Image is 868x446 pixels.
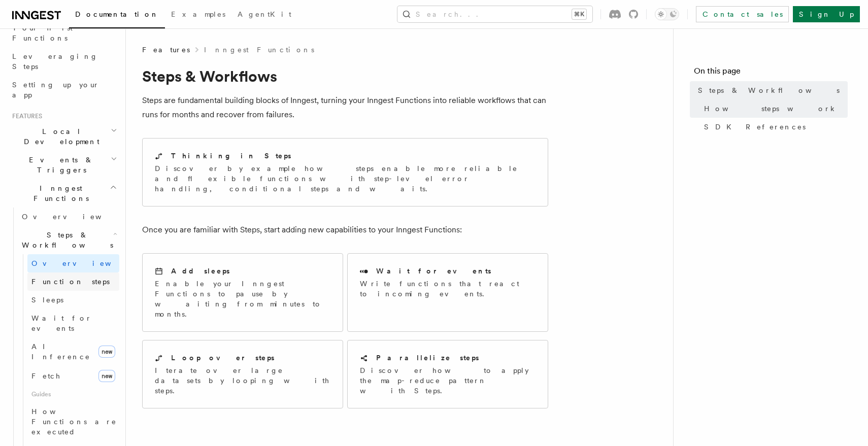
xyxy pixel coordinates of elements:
a: Sign Up [793,6,860,22]
a: Function steps [27,272,119,291]
a: Examples [165,3,231,27]
span: Leveraging Steps [12,52,98,71]
a: Overview [27,254,119,272]
p: Discover by example how steps enable more reliable and flexible functions with step-level error h... [155,163,536,194]
a: Overview [18,208,119,226]
span: Features [8,112,42,120]
a: How Functions are executed [27,402,119,441]
a: Setting up your app [8,76,119,104]
a: Documentation [69,3,165,28]
span: Overview [22,213,126,221]
h1: Steps & Workflows [142,67,548,85]
button: Toggle dark mode [655,8,679,20]
a: Inngest Functions [204,45,314,55]
span: Events & Triggers [8,155,111,175]
span: Features [142,45,190,55]
h2: Loop over steps [171,353,275,363]
span: Setting up your app [12,81,99,99]
button: Events & Triggers [8,151,119,179]
span: Guides [27,386,119,402]
button: Search...⌘K [397,6,592,22]
p: Write functions that react to incoming events. [360,279,536,299]
a: Sleeps [27,291,119,309]
p: Enable your Inngest Functions to pause by waiting from minutes to months. [155,279,330,319]
h2: Thinking in Steps [171,151,291,161]
a: Contact sales [696,6,789,22]
span: Steps & Workflows [18,230,113,250]
p: Discover how to apply the map-reduce pattern with Steps. [360,365,536,396]
span: AI Inference [31,342,90,361]
a: Wait for eventsWrite functions that react to incoming events. [347,253,548,332]
span: Examples [171,10,225,18]
span: How Functions are executed [31,407,117,436]
span: Sleeps [31,296,63,304]
a: Steps & Workflows [694,81,848,99]
p: Iterate over large datasets by looping with steps. [155,365,330,396]
a: Parallelize stepsDiscover how to apply the map-reduce pattern with Steps. [347,340,548,408]
a: Loop over stepsIterate over large datasets by looping with steps. [142,340,343,408]
h4: On this page [694,65,848,81]
span: Inngest Functions [8,183,110,203]
span: Local Development [8,126,111,147]
a: Fetchnew [27,366,119,386]
button: Steps & Workflows [18,226,119,254]
span: How steps work [704,104,838,114]
a: AgentKit [231,3,297,27]
span: Function steps [31,278,110,286]
a: Add sleepsEnable your Inngest Functions to pause by waiting from minutes to months. [142,253,343,332]
a: Thinking in StepsDiscover by example how steps enable more reliable and flexible functions with s... [142,138,548,207]
h2: Add sleeps [171,266,230,276]
a: How steps work [700,99,848,118]
kbd: ⌘K [572,9,586,19]
span: AgentKit [238,10,291,18]
span: Overview [31,259,136,267]
span: Wait for events [31,314,92,332]
span: Fetch [31,372,61,380]
span: Documentation [75,10,159,18]
span: new [98,370,115,382]
h2: Parallelize steps [376,353,479,363]
h2: Wait for events [376,266,491,276]
a: Leveraging Steps [8,47,119,76]
span: Steps & Workflows [698,85,840,95]
a: Your first Functions [8,19,119,47]
span: new [98,346,115,358]
a: AI Inferencenew [27,337,119,366]
p: Steps are fundamental building blocks of Inngest, turning your Inngest Functions into reliable wo... [142,93,548,122]
span: SDK References [704,122,806,132]
a: SDK References [700,118,848,136]
button: Local Development [8,122,119,151]
button: Inngest Functions [8,179,119,208]
a: Wait for events [27,309,119,337]
p: Once you are familiar with Steps, start adding new capabilities to your Inngest Functions: [142,223,548,237]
